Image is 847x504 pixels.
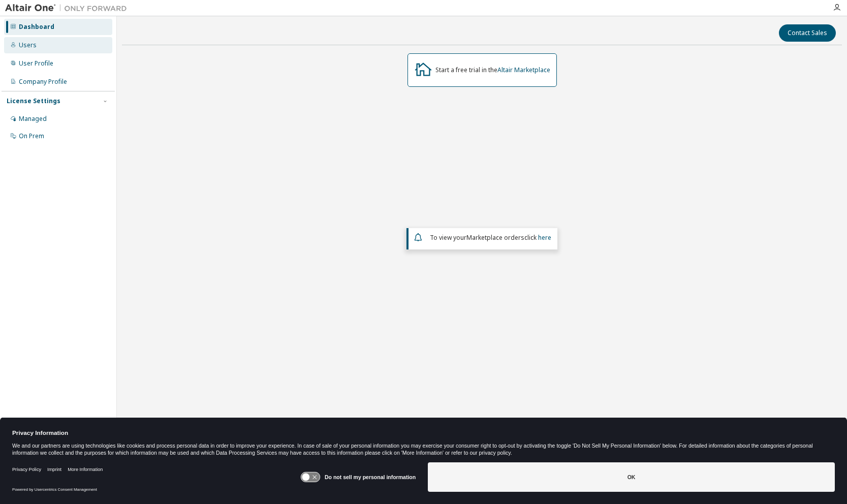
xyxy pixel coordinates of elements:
[430,233,551,242] span: To view your click
[19,78,67,86] div: Company Profile
[19,41,37,49] div: Users
[779,24,836,42] button: Contact Sales
[497,66,550,74] a: Altair Marketplace
[5,3,132,13] img: Altair One
[19,59,53,68] div: User Profile
[19,132,44,140] div: On Prem
[435,66,550,74] div: Start a free trial in the
[7,97,60,105] div: License Settings
[538,233,551,242] a: here
[19,115,47,123] div: Managed
[466,233,524,242] em: Marketplace orders
[19,23,54,31] div: Dashboard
